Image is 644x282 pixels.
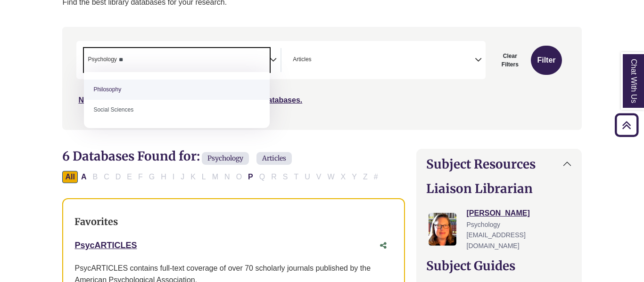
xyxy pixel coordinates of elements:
[531,46,561,75] button: Submit for Search Results
[417,149,581,179] button: Subject Resources
[202,152,249,165] span: Psychology
[467,221,501,228] span: Psychology
[78,171,90,183] button: Filter Results A
[467,231,526,249] span: [EMAIL_ADDRESS][DOMAIN_NAME]
[74,241,137,250] a: PsycARTICLES
[491,46,529,75] button: Clear Filters
[88,55,116,64] span: Psychology
[426,181,572,196] h2: Liaison Librarian
[78,96,302,104] a: Not sure where to start? Check our Recommended Databases.
[245,171,256,183] button: Filter Results P
[314,57,318,64] textarea: Search
[119,57,132,64] textarea: Search
[611,119,642,131] a: Back to Top
[289,55,311,64] li: Articles
[62,27,581,129] nav: Search filters
[467,209,530,217] a: [PERSON_NAME]
[62,171,77,183] button: All
[256,152,292,165] span: Articles
[62,148,200,164] span: 6 Databases Found for:
[426,258,572,273] h2: Subject Guides
[62,172,381,180] div: Alpha-list to filter by first letter of database name
[374,237,393,255] button: Share this database
[84,55,116,64] li: Psychology
[429,213,457,246] img: Jessica Moore
[74,216,392,227] h3: Favorites
[293,55,311,64] span: Articles
[84,80,269,100] li: Philosophy
[84,100,269,120] li: Social Sciences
